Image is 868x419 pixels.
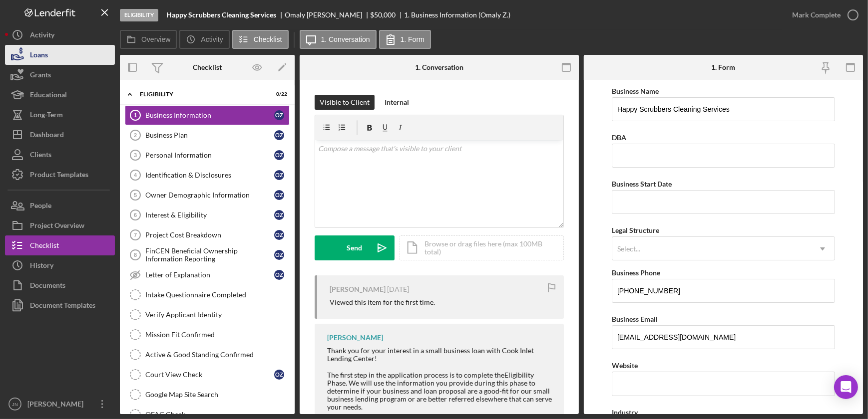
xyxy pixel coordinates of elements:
[145,391,289,399] div: Google Map Site Search
[145,247,274,263] div: FinCEN Beneficial Ownership Information Reporting
[120,9,158,21] div: Eligibility
[125,285,290,305] a: Intake Questionnaire Completed
[380,95,414,110] button: Internal
[30,45,48,67] div: Loans
[179,30,229,49] button: Activity
[145,331,289,339] div: Mission Fit Confirmed
[834,375,858,399] div: Open Intercom Messenger
[30,145,51,167] div: Clients
[274,230,284,240] div: O Z
[5,125,115,145] button: Dashboard
[415,63,463,71] div: 1. Conversation
[140,91,262,97] div: Eligibility
[612,361,638,370] label: Website
[327,371,552,411] span: Eligibility Phase. We will use the information you provide during this phase to determine if your...
[5,235,115,255] button: Checklist
[274,250,284,260] div: O Z
[125,345,290,365] a: Active & Good Standing Confirmed
[320,95,370,110] div: Visible to Client
[134,192,137,198] tspan: 5
[5,165,115,185] button: Product Templates
[379,30,431,49] button: 1. Form
[612,133,626,142] label: DBA
[274,110,284,120] div: O Z
[145,371,274,379] div: Court View Check
[125,245,290,265] a: 8FinCEN Beneficial Ownership Information ReportingOZ
[125,165,290,185] a: 4Identification & DisclosuresOZ
[5,85,115,105] a: Educational
[330,298,435,306] div: Viewed this item for the first time.
[404,11,510,19] div: 1. Business Information (Omaly Z.)
[134,132,137,138] tspan: 2
[30,25,54,47] div: Activity
[30,85,67,107] div: Educational
[612,315,658,323] label: Business Email
[269,91,287,97] div: 0 / 22
[125,325,290,345] a: Mission Fit Confirmed
[327,347,554,411] div: Thank you for your interest in a small business loan with Cook Inlet Lending Center!
[274,190,284,200] div: O Z
[145,131,274,139] div: Business Plan
[274,130,284,140] div: O Z
[125,365,290,385] a: Court View CheckOZ
[5,196,115,215] a: People
[145,111,274,119] div: Business Information
[612,180,672,188] label: Business Start Date
[5,394,115,414] button: JN[PERSON_NAME]
[5,45,115,65] button: Loans
[327,334,383,342] div: [PERSON_NAME]
[274,370,284,380] div: O Z
[617,245,640,253] div: Select...
[166,11,276,19] b: Happy Scrubbers Cleaning Services
[274,270,284,280] div: O Z
[612,408,638,417] label: Industry
[30,235,59,258] div: Checklist
[5,255,115,275] a: History
[30,65,51,87] div: Grants
[125,125,290,145] a: 2Business PlanOZ
[30,125,64,147] div: Dashboard
[134,232,137,238] tspan: 7
[141,35,170,43] label: Overview
[145,291,289,299] div: Intake Questionnaire Completed
[30,275,65,298] div: Documents
[25,394,90,417] div: [PERSON_NAME]
[285,11,371,19] div: Omaly [PERSON_NAME]
[274,170,284,180] div: O Z
[30,165,88,187] div: Product Templates
[5,295,115,315] button: Document Templates
[145,411,289,419] div: OFAC Check
[5,65,115,85] button: Grants
[145,211,274,219] div: Interest & Eligibility
[300,30,377,49] button: 1. Conversation
[782,5,863,25] button: Mark Complete
[5,215,115,235] button: Project Overview
[5,25,115,45] button: Activity
[5,275,115,295] button: Documents
[612,87,659,95] label: Business Name
[30,105,63,127] div: Long-Term
[30,196,51,218] div: People
[145,271,274,279] div: Letter of Explanation
[321,35,370,43] label: 1. Conversation
[315,95,375,110] button: Visible to Client
[125,105,290,125] a: 1Business InformationOZ
[145,171,274,179] div: Identification & Disclosures
[145,191,274,199] div: Owner Demographic Information
[387,285,409,293] time: 2025-10-02 22:07
[125,225,290,245] a: 7Project Cost BreakdownOZ
[347,235,363,260] div: Send
[125,145,290,165] a: 3Personal InformationOZ
[145,351,289,359] div: Active & Good Standing Confirmed
[5,145,115,165] button: Clients
[315,235,395,260] button: Send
